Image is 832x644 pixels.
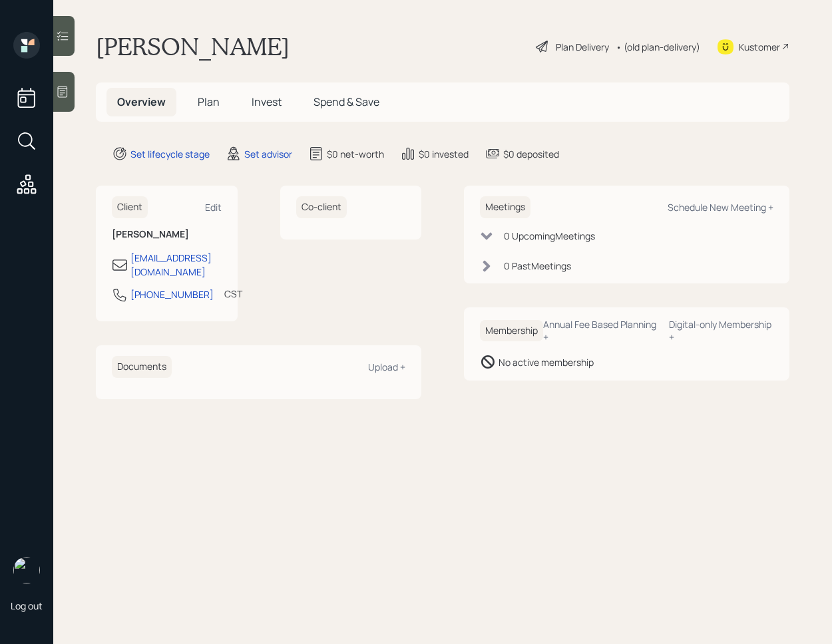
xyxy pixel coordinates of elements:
[117,94,166,109] span: Overview
[130,251,222,279] div: [EMAIL_ADDRESS][DOMAIN_NAME]
[668,201,773,214] div: Schedule New Meeting +
[616,40,700,54] div: • (old plan-delivery)
[499,355,594,369] div: No active membership
[503,147,559,161] div: $0 deposited
[480,320,543,342] h6: Membership
[130,147,210,161] div: Set lifecycle stage
[130,287,214,301] div: [PHONE_NUMBER]
[205,201,222,214] div: Edit
[296,196,347,218] h6: Co-client
[313,94,379,109] span: Spend & Save
[112,196,148,218] h6: Client
[252,94,282,109] span: Invest
[739,40,780,54] div: Kustomer
[669,318,773,343] div: Digital-only Membership +
[244,147,292,161] div: Set advisor
[504,259,571,273] div: 0 Past Meeting s
[224,287,242,301] div: CST
[198,94,220,109] span: Plan
[11,599,43,612] div: Log out
[419,147,469,161] div: $0 invested
[96,32,290,61] h1: [PERSON_NAME]
[480,196,530,218] h6: Meetings
[556,40,609,54] div: Plan Delivery
[13,557,40,583] img: retirable_logo.png
[112,356,172,378] h6: Documents
[112,229,222,240] h6: [PERSON_NAME]
[368,361,405,373] div: Upload +
[504,229,595,243] div: 0 Upcoming Meeting s
[543,318,658,343] div: Annual Fee Based Planning +
[327,147,384,161] div: $0 net-worth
